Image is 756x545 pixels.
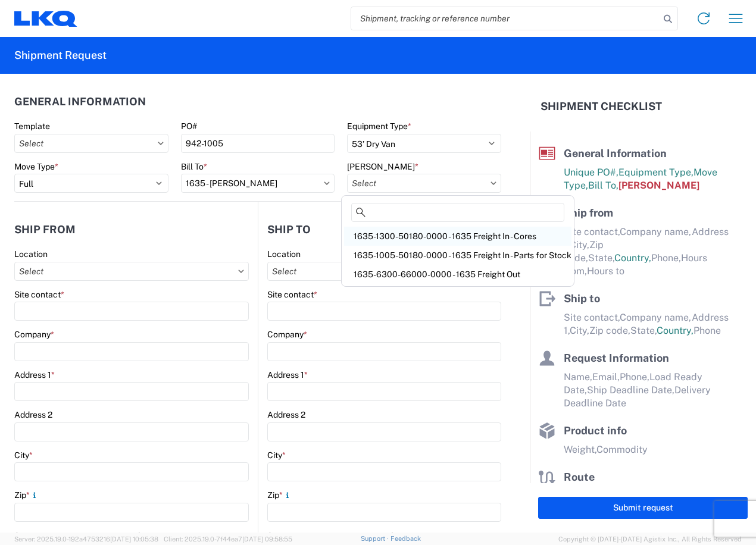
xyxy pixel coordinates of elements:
[657,325,693,336] span: Country,
[564,147,667,159] span: General Information
[389,530,423,541] label: Country
[347,121,411,131] label: Equipment Type
[267,369,308,380] label: Address 1
[347,161,418,172] label: [PERSON_NAME]
[588,252,614,264] span: State,
[14,48,107,62] h2: Shipment Request
[592,371,620,383] span: Email,
[588,180,618,191] span: Bill To,
[14,490,39,500] label: Zip
[14,409,52,420] label: Address 2
[693,325,721,336] span: Phone
[614,252,651,264] span: Country,
[587,265,624,277] span: Hours to
[181,161,207,172] label: Bill To
[541,99,662,114] h2: Shipment Checklist
[14,329,54,340] label: Company
[351,7,660,30] input: Shipment, tracking or reference number
[589,325,630,336] span: Zip code,
[347,174,501,193] input: Select
[242,535,292,543] span: [DATE] 09:58:55
[344,265,571,284] div: 1635-6300-66000-0000 - 1635 Freight Out
[620,312,692,323] span: Company name,
[570,239,589,250] span: City,
[267,289,317,300] label: Site contact
[618,180,699,191] span: [PERSON_NAME]
[267,249,301,259] label: Location
[538,497,748,519] button: Submit request
[570,325,589,336] span: City,
[267,262,501,281] input: Select
[14,262,249,281] input: Select
[14,121,50,131] label: Template
[618,167,693,178] span: Equipment Type,
[564,424,627,437] span: Product info
[344,227,571,246] div: 1635-1300-50180-0000 - 1635 Freight In - Cores
[267,450,286,461] label: City
[630,325,657,336] span: State,
[14,249,48,259] label: Location
[564,444,596,455] span: Weight,
[14,161,58,172] label: Move Type
[596,444,648,455] span: Commodity
[267,329,307,340] label: Company
[14,289,64,300] label: Site contact
[267,530,292,541] label: State
[267,224,311,236] h2: Ship to
[361,535,391,542] a: Support
[564,206,613,219] span: Ship from
[267,409,305,420] label: Address 2
[391,535,421,542] a: Feedback
[620,226,692,237] span: Company name,
[564,226,620,237] span: Site contact,
[181,121,197,131] label: PO#
[14,224,76,236] h2: Ship from
[110,535,158,543] span: [DATE] 10:05:38
[181,174,335,193] input: Select
[587,384,674,396] span: Ship Deadline Date,
[14,450,33,461] label: City
[14,134,168,153] input: Select
[136,530,170,541] label: Country
[164,535,292,543] span: Client: 2025.19.0-7f44ea7
[564,312,620,323] span: Site contact,
[14,530,39,541] label: State
[564,471,595,483] span: Route
[14,535,158,543] span: Server: 2025.19.0-192a4753216
[14,369,55,380] label: Address 1
[564,167,618,178] span: Unique PO#,
[651,252,681,264] span: Phone,
[620,371,649,383] span: Phone,
[558,534,742,544] span: Copyright © [DATE]-[DATE] Agistix Inc., All Rights Reserved
[564,292,600,305] span: Ship to
[564,371,592,383] span: Name,
[14,96,146,108] h2: General Information
[344,246,571,265] div: 1635-1005-50180-0000 - 1635 Freight In - Parts for Stock
[564,352,669,364] span: Request Information
[267,490,292,500] label: Zip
